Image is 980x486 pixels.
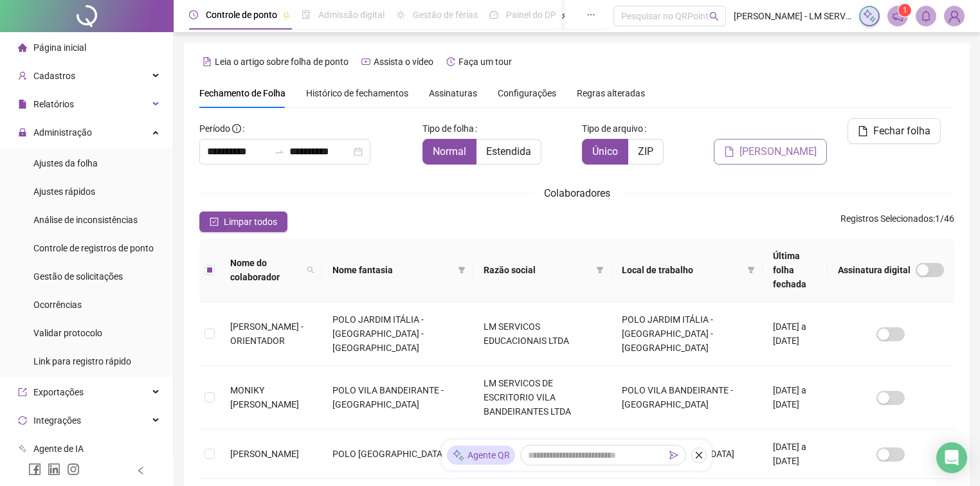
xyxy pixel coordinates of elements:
[33,42,86,53] span: Página inicial
[763,429,828,479] td: [DATE] a [DATE]
[33,127,92,138] span: Administração
[33,444,84,454] span: Agente de IA
[306,88,408,98] span: Histórico de fechamentos
[612,366,763,429] td: POLO VILA BANDEIRANTE - [GEOGRAPHIC_DATA]
[210,217,219,226] span: check-square
[903,6,907,15] span: 1
[446,57,455,66] span: history
[838,263,911,277] span: Assinatura digital
[840,213,933,224] span: Registros Selecionados
[396,10,405,19] span: sun
[763,366,828,429] td: [DATE] a [DATE]
[486,145,531,157] span: Estendida
[582,122,643,136] span: Tipo de arquivo
[740,144,817,159] span: [PERSON_NAME]
[612,302,763,366] td: POLO JARDIM ITÁLIA - [GEOGRAPHIC_DATA] - [GEOGRAPHIC_DATA]
[433,145,466,157] span: Normal
[452,449,465,462] img: sparkle-icon.fc2bf0ac1784a2077858766a79e2daf3.svg
[594,260,606,280] span: filter
[189,10,198,19] span: clock-circle
[898,4,911,17] sup: 1
[33,71,75,81] span: Cadastros
[920,10,932,22] span: bell
[33,215,138,225] span: Análise de inconsistências
[322,429,473,479] td: POLO [GEOGRAPHIC_DATA]
[848,118,941,144] button: Fechar folha
[274,147,284,157] span: swap-right
[612,429,763,479] td: POLO [GEOGRAPHIC_DATA]
[669,451,678,460] span: send
[199,123,230,134] span: Período
[33,186,95,197] span: Ajustes rápidos
[374,57,433,67] span: Assista o vídeo
[745,260,758,280] span: filter
[586,10,595,19] span: ellipsis
[747,266,755,274] span: filter
[763,239,828,302] th: Última folha fechada
[458,57,512,67] span: Faça um tour
[206,10,277,20] span: Controle de ponto
[230,385,299,410] span: MONIKY [PERSON_NAME]
[18,128,27,137] span: lock
[858,126,868,136] span: file
[506,10,556,20] span: Painel do DP
[473,302,612,366] td: LM SERVICOS EDUCACIONAIS LTDA
[361,57,370,66] span: youtube
[18,100,27,109] span: file
[561,12,569,19] span: pushpin
[33,387,84,397] span: Exportações
[67,463,80,476] span: instagram
[230,449,299,459] span: [PERSON_NAME]
[199,212,287,232] button: Limpar todos
[136,466,145,475] span: left
[936,442,967,473] div: Open Intercom Messenger
[862,9,876,23] img: sparkle-icon.fc2bf0ac1784a2077858766a79e2daf3.svg
[544,187,610,199] span: Colaboradores
[694,451,703,460] span: close
[709,12,719,21] span: search
[33,356,131,366] span: Link para registro rápido
[422,122,474,136] span: Tipo de folha
[203,57,212,66] span: file-text
[489,10,498,19] span: dashboard
[322,366,473,429] td: POLO VILA BANDEIRANTE - [GEOGRAPHIC_DATA]
[274,147,284,157] span: to
[302,10,311,19] span: file-done
[18,416,27,425] span: sync
[763,302,828,366] td: [DATE] a [DATE]
[473,366,612,429] td: LM SERVICOS DE ESCRITORIO VILA BANDEIRANTES LTDA
[199,88,286,98] span: Fechamento de Folha
[33,328,102,338] span: Validar protocolo
[734,9,851,23] span: [PERSON_NAME] - LM SERVICOS EDUCACIONAIS LTDA
[484,263,591,277] span: Razão social
[592,145,618,157] span: Único
[455,260,468,280] span: filter
[332,263,453,277] span: Nome fantasia
[318,10,385,20] span: Admissão digital
[33,158,98,168] span: Ajustes da folha
[33,243,154,253] span: Controle de registros de ponto
[304,253,317,287] span: search
[322,302,473,366] td: POLO JARDIM ITÁLIA - [GEOGRAPHIC_DATA] - [GEOGRAPHIC_DATA]
[18,43,27,52] span: home
[307,266,314,274] span: search
[473,429,612,479] td: LM SERVICOS DE ESCRITORIO LTDA
[840,212,954,232] span: : 1 / 46
[458,266,466,274] span: filter
[215,57,349,67] span: Leia o artigo sobre folha de ponto
[596,266,604,274] span: filter
[33,300,82,310] span: Ocorrências
[638,145,653,157] span: ZIP
[33,271,123,282] span: Gestão de solicitações
[18,71,27,80] span: user-add
[232,124,241,133] span: info-circle
[28,463,41,476] span: facebook
[945,6,964,26] img: 79735
[48,463,60,476] span: linkedin
[33,415,81,426] span: Integrações
[892,10,903,22] span: notification
[714,139,827,165] button: [PERSON_NAME]
[230,321,304,346] span: [PERSON_NAME] - ORIENTADOR
[429,89,477,98] span: Assinaturas
[230,256,302,284] span: Nome do colaborador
